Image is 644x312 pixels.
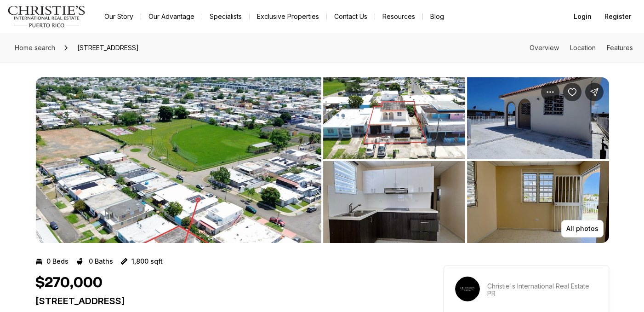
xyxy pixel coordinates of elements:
h1: $270,000 [35,274,103,292]
p: 0 Baths [89,258,113,265]
a: Our Story [97,10,141,23]
button: Property options [541,83,559,101]
button: View image gallery [467,77,609,159]
button: View image gallery [467,161,609,243]
a: Blog [423,10,451,23]
span: Register [604,13,631,20]
p: 1,800 sqft [131,258,163,265]
button: Save Property: Calle 26 S7 [563,83,581,101]
a: Our Advantage [141,10,202,23]
p: 0 Beds [46,258,68,265]
p: Christie's International Real Estate PR [487,283,598,297]
button: Register [599,7,637,26]
a: Home search [11,40,59,55]
li: 2 of 4 [323,77,609,243]
a: Skip to: Location [570,44,596,52]
nav: Page section menu [530,44,633,52]
a: Resources [375,10,422,23]
button: All photos [561,220,604,237]
button: Login [568,7,597,26]
span: Home search [15,44,55,52]
button: Share Property: Calle 26 S7 [585,83,604,101]
button: View image gallery [323,77,465,159]
p: [STREET_ADDRESS] [35,295,410,306]
div: Listing Photos [35,77,609,243]
a: Skip to: Overview [530,44,559,52]
button: View image gallery [323,161,465,243]
p: All photos [566,225,598,232]
span: [STREET_ADDRESS] [74,40,142,55]
a: Exclusive Properties [250,10,326,23]
a: Specialists [202,10,249,23]
a: Skip to: Features [607,44,633,52]
img: logo [7,6,86,28]
button: View image gallery [35,77,321,243]
span: Login [574,13,592,20]
button: Contact Us [327,10,375,23]
li: 1 of 4 [35,77,321,243]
